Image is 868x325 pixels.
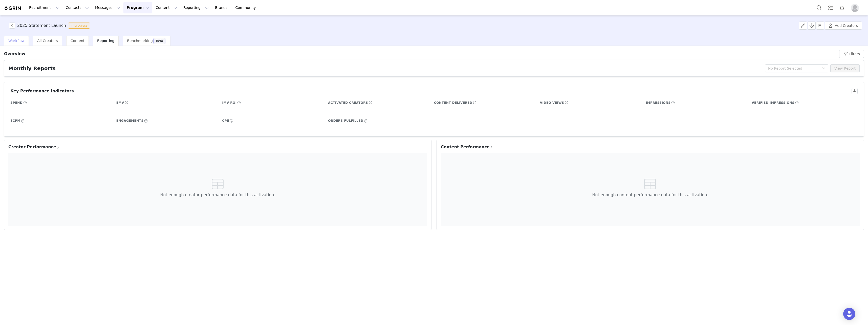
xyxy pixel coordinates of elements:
[153,2,180,13] button: Content
[814,2,825,13] button: Search
[851,4,859,12] img: placeholder-profile.jpg
[4,6,22,11] img: grin logo
[160,192,275,197] span: Not enough creator performance data for this activation.
[71,39,85,43] span: Content
[116,118,144,123] h5: Engagements
[10,100,23,105] h5: Spend
[10,88,74,94] h3: Key Performance Indicators
[232,2,261,13] a: Community
[540,100,564,105] h5: Video Views
[328,123,332,132] h5: --
[212,2,232,13] a: Brands
[222,105,227,114] h5: --
[9,23,92,29] span: [object Object]
[328,100,368,105] h5: Activated Creators
[836,2,848,13] button: Notifications
[116,123,121,132] h5: --
[10,118,20,123] h5: eCPM
[328,105,332,114] h5: --
[68,23,90,29] span: In progress
[116,100,124,105] h5: EMV
[328,118,363,123] h5: Orders Fulfilled
[4,51,25,57] h3: Overview
[768,66,820,71] div: No Report Selected
[8,144,60,150] span: Creator Performance
[825,2,836,13] a: Tasks
[848,4,864,12] button: Profile
[37,39,58,43] span: All Creators
[434,100,472,105] h5: Content Delivered
[8,39,25,43] span: Workflow
[434,105,438,114] h5: --
[97,39,114,43] span: Reporting
[156,39,163,43] div: Beta
[646,100,671,105] h5: Impressions
[646,105,650,114] h5: --
[839,50,864,58] button: Filters
[26,2,62,13] button: Recruitment
[441,144,493,150] span: Content Performance
[116,105,121,114] h5: --
[825,22,862,30] button: Add Creators
[752,100,794,105] h5: Verified Impressions
[123,2,152,13] button: Program
[8,65,56,72] h2: Monthly Reports
[10,105,15,114] h5: --
[17,23,66,29] h3: 2025 Statement Launch
[822,67,825,70] i: icon: down
[127,39,153,43] span: Benchmarking
[10,123,15,132] h5: --
[222,100,237,105] h5: IMV ROI
[92,2,123,13] button: Messages
[592,192,708,197] span: Not enough content performance data for this activation.
[540,105,544,114] h5: --
[222,123,227,132] h5: --
[180,2,212,13] button: Reporting
[63,2,92,13] button: Contacts
[222,118,229,123] h5: CPE
[830,64,860,72] button: View Report
[752,105,756,114] h5: --
[843,308,855,320] div: Open Intercom Messenger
